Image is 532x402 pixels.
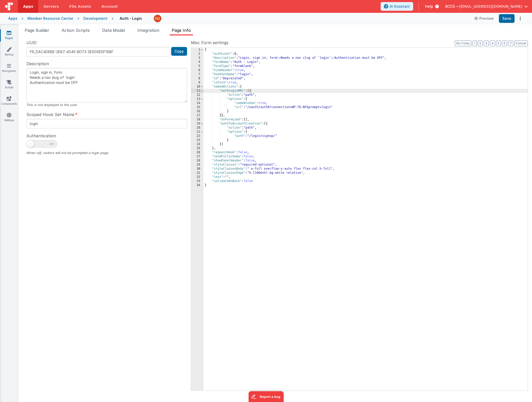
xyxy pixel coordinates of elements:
div: 27 [191,155,204,159]
button: 5 [496,41,501,46]
div: 18 [191,118,204,122]
span: [EMAIL_ADDRESS][DOMAIN_NAME] [459,4,522,9]
div: 33 [191,179,204,183]
span: Page Builder [25,28,49,33]
div: 1 [191,48,204,52]
button: AI Assistant [381,2,413,11]
div: 29 [191,163,204,167]
button: Copy [171,47,187,56]
div: 9 [191,81,204,85]
span: Help [425,4,433,9]
div: 25 [191,146,204,150]
div: 19 [191,122,204,126]
div: 8 [191,76,204,81]
div: 3 [191,56,204,60]
span: Scoped Hook Set Name [26,111,74,118]
div: 23 [191,138,204,142]
div: 28 [191,159,204,163]
span: Authentication [26,133,56,139]
span: ACCS — [445,4,459,9]
button: No Folds [455,41,471,46]
div: 14 [191,101,204,105]
span: UUID [26,40,37,46]
span: Integration [137,28,159,33]
span: File Assets [69,4,91,9]
span: Page Info [172,28,191,33]
div: 30 [191,167,204,171]
div: 20 [191,126,204,130]
span: Misc Form settings [191,40,228,46]
div: 15 [191,105,204,109]
div: 22 [191,134,204,138]
span: Apps [23,4,33,9]
div: 21 [191,130,204,134]
button: Save [499,14,515,23]
div: Apps [8,16,17,21]
span: Servers [43,4,59,9]
div: 34 [191,183,204,187]
div: This is not displayed to the user. [26,102,187,107]
div: 31 [191,171,204,175]
button: 2 [478,41,483,46]
div: 6 [191,68,204,72]
div: When off, visitors will not be prompted a login page. [26,150,187,155]
iframe: Marker.io feedback button [248,391,284,402]
div: 10 [191,85,204,89]
button: 1 [472,41,477,46]
button: Options [517,15,524,22]
span: Description [26,61,49,67]
div: 4 [191,60,204,64]
div: 17 [191,113,204,118]
div: 11 [191,89,204,93]
button: 4 [490,41,495,46]
span: Data Model [102,28,125,33]
span: AI Assistant [390,4,410,9]
div: 7 [191,72,204,76]
button: Format [514,41,528,46]
div: Development [83,16,108,21]
div: 24 [191,142,204,146]
h4: Auth - Login [120,16,142,20]
button: Preview [471,14,497,23]
span: Action Scripts [62,28,90,33]
div: 12 [191,93,204,97]
div: Member Resource Center [27,16,73,21]
button: ACCS — [EMAIL_ADDRESS][DOMAIN_NAME] [445,4,528,9]
div: 5 [191,64,204,68]
img: 1e10b08f9103151d1000344c2f9be56b [154,15,161,22]
button: 6 [502,41,507,46]
div: 16 [191,109,204,113]
div: 13 [191,97,204,101]
div: 32 [191,175,204,179]
div: 2 [191,52,204,56]
div: 26 [191,150,204,155]
button: 7 [508,41,513,46]
button: 3 [484,41,489,46]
